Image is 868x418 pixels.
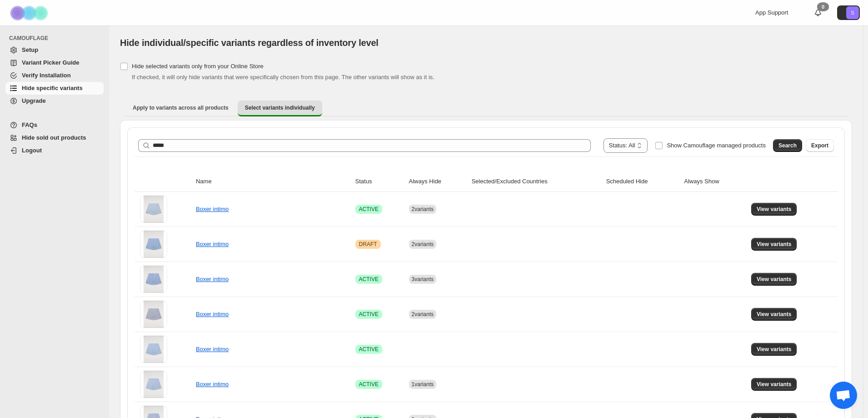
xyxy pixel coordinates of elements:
a: Setup [5,44,104,56]
button: Apply to variants across all products [125,101,236,115]
a: Verify Installation [5,69,104,82]
button: Export [806,139,834,152]
span: Variant Picker Guide [22,59,79,66]
button: Avatar with initials S [837,5,860,20]
span: Hide specific variants [22,85,83,91]
th: Status [353,171,406,192]
text: S [851,10,854,15]
span: View variants [757,311,792,318]
span: Avatar with initials S [846,6,859,19]
span: View variants [757,346,792,353]
a: Hide sold out products [5,131,104,144]
span: Hide sold out products [22,134,86,141]
a: 0 [813,8,823,17]
a: Logout [5,144,104,157]
a: Boxer intimo [196,311,229,317]
span: Logout [22,147,42,154]
th: Scheduled Hide [604,171,682,192]
a: Boxer intimo [196,381,229,388]
span: FAQs [22,121,37,128]
th: Always Hide [406,171,469,192]
span: Verify Installation [22,72,71,79]
span: 3 variants [412,276,434,282]
button: View variants [751,238,797,251]
span: 1 variants [412,381,434,388]
span: View variants [757,381,792,388]
a: Boxer intimo [196,206,229,212]
span: Hide individual/specific variants regardless of inventory level [120,38,379,48]
a: Aprire la chat [830,382,857,409]
span: Apply to variants across all products [133,104,229,111]
span: 2 variants [412,241,434,247]
span: Show Camouflage managed products [667,142,766,149]
span: ACTIVE [359,311,379,318]
div: 0 [817,2,829,11]
button: View variants [751,343,797,356]
span: Upgrade [22,97,46,104]
span: CAMOUFLAGE [9,35,105,42]
a: Boxer intimo [196,276,229,282]
span: Search [778,142,797,149]
button: View variants [751,308,797,321]
th: Always Show [681,171,748,192]
th: Selected/Excluded Countries [469,171,604,192]
span: App Support [755,9,788,16]
span: Select variants individually [245,104,315,111]
span: DRAFT [359,241,377,248]
button: Search [773,139,802,152]
a: FAQs [5,119,104,131]
img: Camouflage [7,0,53,25]
span: 2 variants [412,311,434,317]
span: Hide selected variants only from your Online Store [132,63,264,70]
a: Upgrade [5,95,104,107]
span: 2 variants [412,206,434,212]
a: Boxer intimo [196,241,229,247]
span: View variants [757,276,792,283]
th: Name [193,171,353,192]
span: Setup [22,46,38,53]
span: If checked, it will only hide variants that were specifically chosen from this page. The other va... [132,74,434,81]
span: ACTIVE [359,346,379,353]
span: View variants [757,241,792,248]
a: Variant Picker Guide [5,56,104,69]
button: View variants [751,203,797,216]
span: Export [811,142,828,149]
button: View variants [751,378,797,391]
button: Select variants individually [238,101,322,116]
span: View variants [757,206,792,213]
button: View variants [751,273,797,286]
span: ACTIVE [359,276,379,283]
span: ACTIVE [359,381,379,388]
a: Boxer intimo [196,346,229,353]
a: Hide specific variants [5,82,104,95]
span: ACTIVE [359,206,379,213]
